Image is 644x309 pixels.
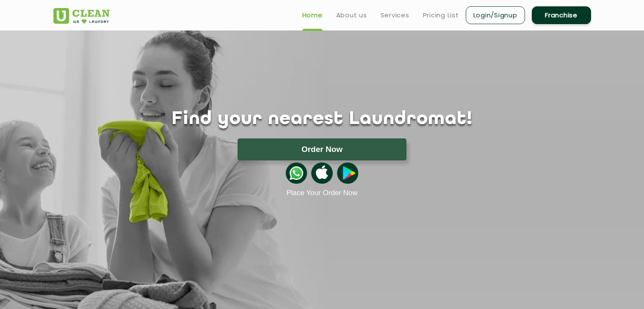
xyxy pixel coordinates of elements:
button: Order Now [238,138,406,160]
img: apple-icon.png [311,163,332,184]
a: About us [336,10,367,20]
img: UClean Laundry and Dry Cleaning [53,8,110,24]
a: Services [381,10,409,20]
a: Franchise [532,6,591,24]
a: Place Your Order Now [286,189,357,197]
img: whatsappicon.png [286,163,307,184]
img: playstoreicon.png [337,163,358,184]
a: Pricing List [423,10,459,20]
a: Home [302,10,323,20]
a: Login/Signup [466,6,525,24]
h1: Find your nearest Laundromat! [47,109,597,130]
